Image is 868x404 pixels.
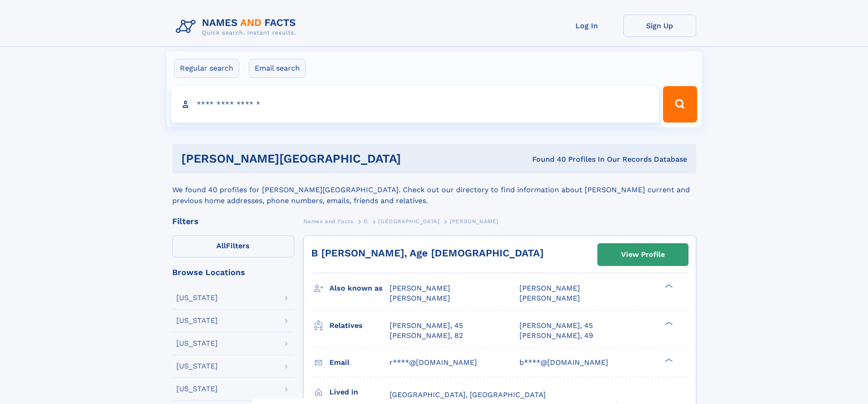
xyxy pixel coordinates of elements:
[303,215,354,227] a: Names and Facts
[467,154,687,164] div: Found 40 Profiles In Our Records Database
[519,321,593,331] a: [PERSON_NAME], 45
[364,215,368,227] a: D
[176,317,218,324] div: [US_STATE]
[390,390,546,399] span: [GEOGRAPHIC_DATA], [GEOGRAPHIC_DATA]
[390,321,463,331] a: [PERSON_NAME], 45
[663,320,673,326] div: ❯
[519,331,593,341] a: [PERSON_NAME], 49
[390,294,450,302] span: [PERSON_NAME]
[519,284,580,292] span: [PERSON_NAME]
[176,363,218,370] div: [US_STATE]
[378,215,439,227] a: [GEOGRAPHIC_DATA]
[663,357,673,363] div: ❯
[176,385,218,393] div: [US_STATE]
[623,15,696,37] a: Sign Up
[663,283,673,289] div: ❯
[329,355,390,370] h3: Email
[329,384,390,400] h3: Lived in
[176,340,218,347] div: [US_STATE]
[329,318,390,333] h3: Relatives
[364,218,368,225] span: D
[172,15,303,39] img: Logo Names and Facts
[172,268,294,276] div: Browse Locations
[519,294,580,302] span: [PERSON_NAME]
[172,235,294,257] label: Filters
[598,244,688,266] a: View Profile
[621,244,665,265] div: View Profile
[249,59,306,78] label: Email search
[329,281,390,296] h3: Also known as
[174,59,239,78] label: Regular search
[390,284,450,292] span: [PERSON_NAME]
[378,218,439,225] span: [GEOGRAPHIC_DATA]
[172,217,294,225] div: Filters
[176,294,218,302] div: [US_STATE]
[181,153,467,164] h1: [PERSON_NAME][GEOGRAPHIC_DATA]
[663,86,697,123] button: Search Button
[550,15,623,37] a: Log In
[390,331,463,341] a: [PERSON_NAME], 82
[311,247,544,259] a: B [PERSON_NAME], Age [DEMOGRAPHIC_DATA]
[450,218,498,225] span: [PERSON_NAME]
[216,241,226,250] span: All
[172,174,696,206] div: We found 40 profiles for [PERSON_NAME][GEOGRAPHIC_DATA]. Check out our directory to find informat...
[171,86,659,123] input: search input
